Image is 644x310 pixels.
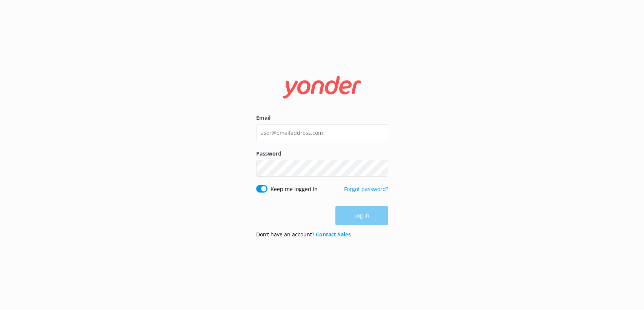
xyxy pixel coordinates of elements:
input: user@emailaddress.com [256,124,388,141]
label: Keep me logged in [271,185,318,193]
label: Password [256,150,388,158]
p: Don’t have an account? [256,230,351,239]
button: Show password [373,161,388,176]
label: Email [256,114,388,122]
a: Forgot password? [344,185,388,193]
a: Contact Sales [316,231,351,238]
